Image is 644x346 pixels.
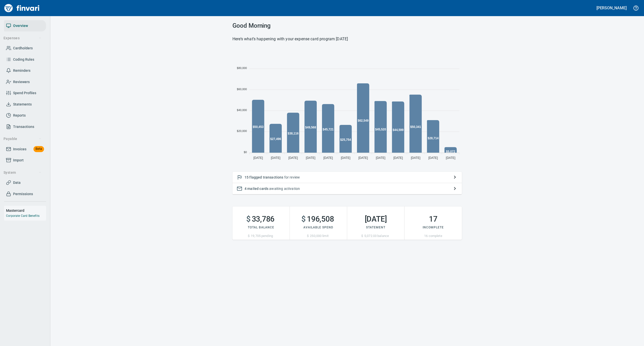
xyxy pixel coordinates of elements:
[4,144,46,155] a: InvoicesBeta
[13,101,32,108] span: Statements
[237,88,247,91] tspan: $60,000
[232,36,462,43] h6: Here’s what’s happening with your expense card program [DATE]
[4,110,46,121] a: Reports
[232,22,462,29] h3: Good Morning
[2,33,44,43] button: Expenses
[2,134,44,144] button: Payable
[13,191,33,197] span: Permissions
[237,109,247,112] tspan: $40,000
[4,177,46,188] a: Data
[13,157,24,163] span: Import
[13,112,26,119] span: Reports
[596,5,627,11] h5: [PERSON_NAME]
[245,186,450,191] p: awaiting activation
[3,2,41,14] img: Finvari
[33,146,44,152] span: Beta
[249,175,283,179] span: flagged transactions
[2,168,44,177] button: System
[13,79,30,85] span: Reviewers
[423,226,444,229] span: Incomplete
[393,156,403,160] tspan: [DATE]
[4,87,46,99] a: Spend Profiles
[405,215,462,224] h2: 17
[232,183,462,194] button: 4 mailed cards awaiting activation
[595,4,628,12] button: [PERSON_NAME]
[232,172,462,183] button: 15 flagged transactions for review
[13,90,36,96] span: Spend Profiles
[4,169,42,176] span: System
[245,187,247,191] span: 4
[13,146,26,152] span: Invoices
[428,156,438,160] tspan: [DATE]
[405,206,462,240] button: 17Incomplete16 complete
[4,54,46,65] a: Coding Rules
[237,129,247,132] tspan: $20,000
[13,67,30,74] span: Reminders
[288,156,298,160] tspan: [DATE]
[376,156,385,160] tspan: [DATE]
[446,156,455,160] tspan: [DATE]
[253,156,263,160] tspan: [DATE]
[306,156,315,160] tspan: [DATE]
[4,43,46,54] a: Cardholders
[411,156,420,160] tspan: [DATE]
[405,233,462,238] p: 16 complete
[271,156,280,160] tspan: [DATE]
[4,76,46,88] a: Reviewers
[4,188,46,200] a: Permissions
[4,20,46,31] a: Overview
[6,214,39,218] a: Corporate Card Benefits
[341,156,350,160] tspan: [DATE]
[4,136,42,142] span: Payable
[6,208,46,213] h6: Mastercard
[4,121,46,132] a: Transactions
[13,45,33,51] span: Cardholders
[13,124,34,130] span: Transactions
[13,180,21,186] span: Data
[245,175,249,179] span: 15
[323,156,333,160] tspan: [DATE]
[4,65,46,76] a: Reminders
[13,23,28,29] span: Overview
[13,56,34,63] span: Coding Rules
[4,99,46,110] a: Statements
[4,35,42,41] span: Expenses
[237,66,247,70] tspan: $80,000
[4,155,46,166] a: Import
[245,175,450,180] p: for review
[358,156,368,160] tspan: [DATE]
[247,187,268,191] span: mailed cards
[244,151,247,154] tspan: $0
